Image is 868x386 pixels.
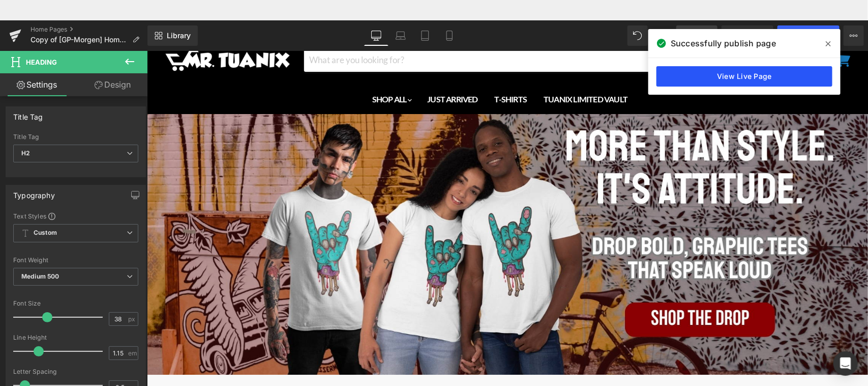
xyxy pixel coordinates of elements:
div: Line Height [13,334,138,341]
span: Heading [26,58,57,66]
a: Desktop [364,25,388,46]
span: Library [167,31,191,40]
div: Open Intercom Messenger [833,351,858,376]
span: em [128,350,137,356]
a: SHOP ALL [218,58,272,79]
button: Redo [652,25,672,46]
input: Search [157,18,616,41]
a: T-SHIRTS [340,58,388,79]
div: Title Tag [13,107,43,121]
div: Letter Spacing [13,368,138,375]
a: Mobile [437,25,462,46]
nav: Main [5,53,716,84]
a: JUST ARRIVED [273,58,338,79]
b: Medium 500 [21,272,59,280]
a: TUANIX LIMITED VAULT [389,58,488,79]
a: Design [76,73,149,96]
form: Product [157,17,644,42]
a: New Library [147,25,198,46]
button: Publish [777,25,840,46]
div: Text Styles [13,212,138,220]
a: Laptop [388,25,413,46]
div: Typography [13,185,55,200]
b: H2 [21,149,30,157]
a: Preview [722,25,773,46]
span: Successfully publish page [671,37,776,49]
b: Custom [34,229,57,237]
a: Home Pages [31,25,147,34]
div: Font Size [13,300,138,307]
a: Tablet [413,25,437,46]
button: Search [616,18,644,41]
div: Title Tag [13,133,138,141]
ul: Main menu [10,53,696,84]
button: Undo [627,25,648,46]
button: More [844,25,864,46]
span: Copy of [GP-Morgen] Home Page - [DATE] 20:24:29 [31,36,128,44]
span: px [128,316,137,322]
a: View Live Page [656,66,832,87]
div: Font Weight [13,257,138,264]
